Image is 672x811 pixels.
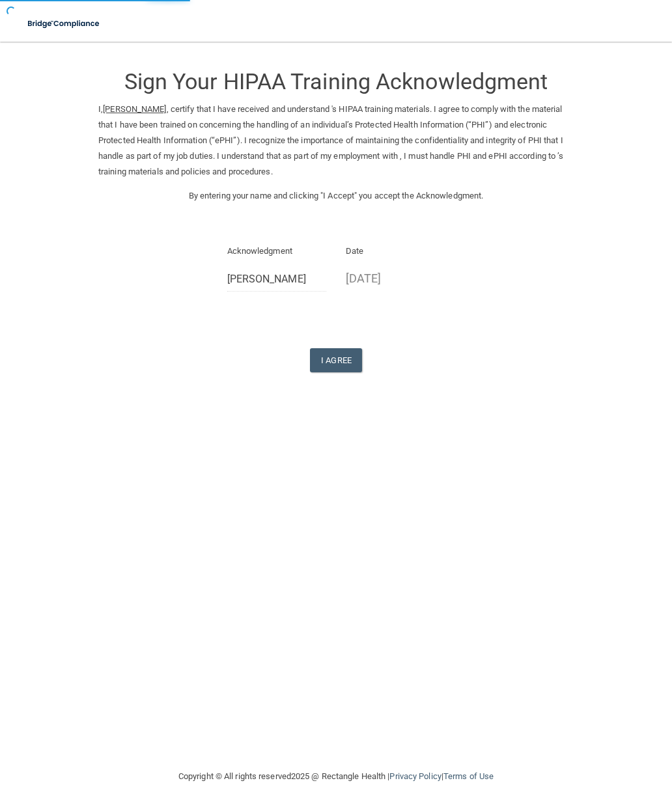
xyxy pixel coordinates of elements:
a: Privacy Policy [389,771,441,781]
ins: [PERSON_NAME] [103,104,166,114]
p: I, , certify that I have received and understand 's HIPAA training materials. I agree to comply w... [98,102,574,180]
p: By entering your name and clicking "I Accept" you accept the Acknowledgment. [98,188,574,204]
p: [DATE] [346,268,445,289]
button: I Agree [310,348,362,372]
img: bridge_compliance_login_screen.278c3ca4.svg [20,10,109,37]
p: Date [346,243,445,259]
input: Full Name [227,268,327,292]
a: Terms of Use [443,771,494,781]
h3: Sign Your HIPAA Training Acknowledgment [98,70,574,94]
div: Copyright © All rights reserved 2025 @ Rectangle Health | | [98,756,574,797]
p: Acknowledgment [227,243,327,259]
